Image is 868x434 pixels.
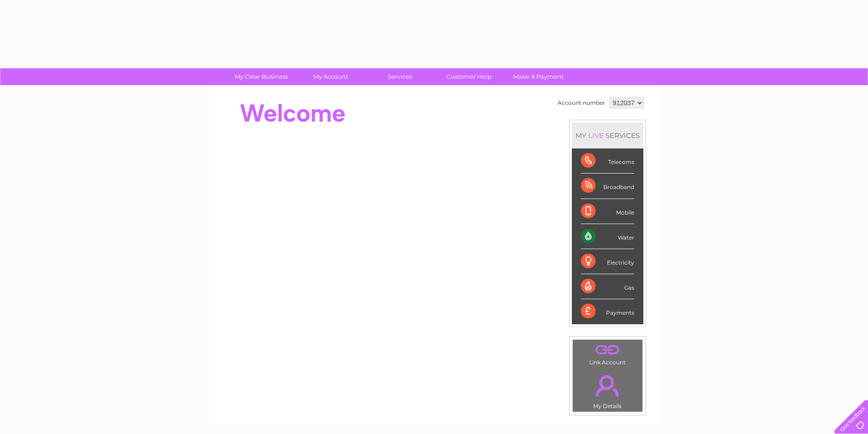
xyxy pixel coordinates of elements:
td: Account number [555,95,607,111]
a: Services [362,68,437,85]
div: Payments [581,299,634,324]
a: Make A Payment [501,68,576,85]
a: Customer Help [431,68,507,85]
div: Telecoms [581,148,634,174]
td: My Details [572,368,643,412]
div: Broadband [581,174,634,199]
div: Gas [581,274,634,299]
div: Water [581,224,634,249]
div: Electricity [581,249,634,274]
div: MY SERVICES [572,123,643,148]
div: Mobile [581,199,634,224]
td: Link Account [572,339,643,368]
a: . [575,342,640,358]
div: LIVE [586,131,606,140]
a: My Account [293,68,368,85]
a: . [575,370,640,402]
a: My Clear Business [224,68,299,85]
